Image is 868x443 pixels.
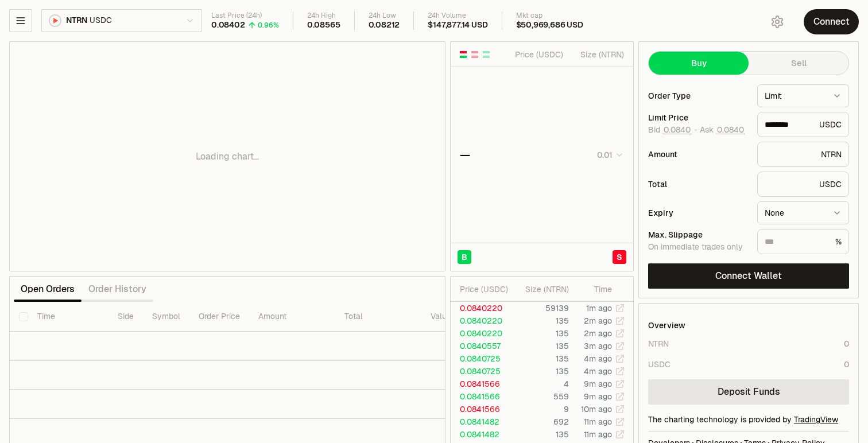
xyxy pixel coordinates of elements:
[648,114,748,122] div: Limit Price
[369,20,400,30] div: 0.08212
[451,302,513,314] td: 0.0840220
[648,209,748,217] div: Expiry
[522,283,569,295] div: Size ( NTRN )
[451,352,513,365] td: 0.0840725
[451,340,513,352] td: 0.0840557
[451,415,513,428] td: 0.0841482
[584,417,612,427] time: 11m ago
[66,15,87,26] span: NTRN
[649,52,749,75] button: Buy
[513,403,569,415] td: 9
[307,20,340,30] div: 0.08565
[451,378,513,390] td: 0.0841566
[757,229,849,254] div: %
[482,50,491,59] button: Show Buy Orders Only
[804,9,859,34] button: Connect
[513,428,569,441] td: 135
[108,302,143,332] th: Side
[844,359,849,370] div: 0
[584,391,612,402] time: 9m ago
[662,125,692,134] button: 0.0840
[594,148,624,162] button: 0.01
[189,302,249,332] th: Order Price
[586,303,612,313] time: 1m ago
[82,278,153,301] button: Order History
[258,21,279,30] div: 0.96%
[470,50,479,59] button: Show Sell Orders Only
[451,327,513,340] td: 0.0840220
[648,180,748,188] div: Total
[757,84,849,107] button: Limit
[451,390,513,403] td: 0.0841566
[648,92,748,100] div: Order Type
[716,125,745,134] button: 0.0840
[460,283,512,295] div: Price ( USDC )
[459,50,468,59] button: Show Buy and Sell Orders
[28,302,108,332] th: Time
[794,414,838,425] a: TradingView
[700,125,745,135] span: Ask
[513,352,569,365] td: 135
[513,365,569,378] td: 135
[516,20,583,30] div: $50,969,686 USD
[428,20,487,30] div: $147,877.14 USD
[584,429,612,440] time: 11m ago
[249,302,335,332] th: Amount
[757,201,849,224] button: None
[513,378,569,390] td: 4
[19,312,28,321] button: Select all
[648,150,748,158] div: Amount
[584,353,612,364] time: 4m ago
[513,340,569,352] td: 135
[648,320,685,331] div: Overview
[460,147,470,163] div: —
[648,379,849,405] a: Deposit Funds
[451,365,513,378] td: 0.0840725
[451,428,513,441] td: 0.0841482
[512,49,563,60] div: Price ( USDC )
[757,172,849,197] div: USDC
[648,359,671,370] div: USDC
[335,302,421,332] th: Total
[573,49,624,60] div: Size ( NTRN )
[648,338,669,349] div: NTRN
[513,302,569,314] td: 59139
[584,341,612,351] time: 3m ago
[428,11,487,20] div: 24h Volume
[757,142,849,167] div: NTRN
[369,11,400,20] div: 24h Low
[584,366,612,376] time: 4m ago
[584,328,612,339] time: 2m ago
[648,125,697,135] span: Bid -
[451,314,513,327] td: 0.0840220
[451,403,513,415] td: 0.0841566
[648,414,849,425] div: The charting technology is provided by
[516,11,583,20] div: Mkt cap
[581,404,612,414] time: 10m ago
[513,314,569,327] td: 135
[513,327,569,340] td: 135
[211,11,279,20] div: Last Price (24h)
[513,415,569,428] td: 692
[844,338,849,349] div: 0
[211,20,245,30] div: 0.08402
[648,242,748,252] div: On immediate trades only
[749,52,848,75] button: Sell
[90,15,111,26] span: USDC
[50,15,60,26] img: NTRN Logo
[421,302,460,332] th: Value
[307,11,340,20] div: 24h High
[584,316,612,326] time: 2m ago
[648,263,849,289] button: Connect Wallet
[14,278,82,301] button: Open Orders
[196,150,259,164] p: Loading chart...
[579,283,612,295] div: Time
[462,251,467,263] span: B
[513,390,569,403] td: 559
[648,231,748,239] div: Max. Slippage
[617,251,622,263] span: S
[584,379,612,389] time: 9m ago
[143,302,189,332] th: Symbol
[757,112,849,137] div: USDC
